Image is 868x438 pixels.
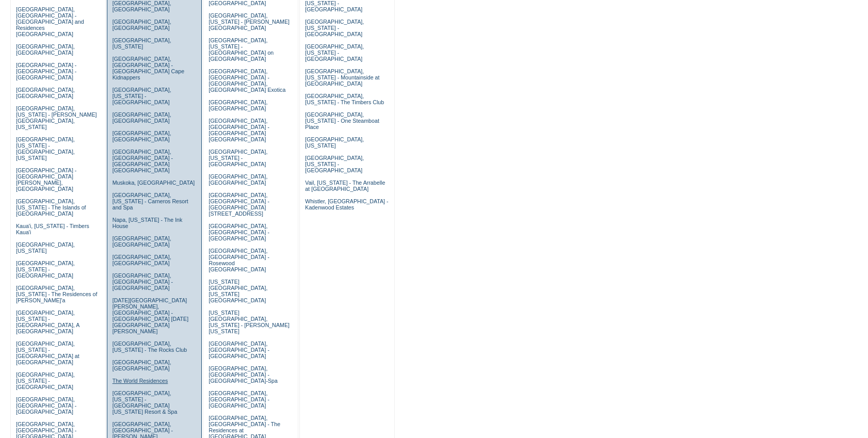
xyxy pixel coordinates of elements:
[208,340,269,359] a: [GEOGRAPHIC_DATA], [GEOGRAPHIC_DATA] - [GEOGRAPHIC_DATA]
[16,241,75,254] a: [GEOGRAPHIC_DATA], [US_STATE]
[16,340,79,365] a: [GEOGRAPHIC_DATA], [US_STATE] - [GEOGRAPHIC_DATA] at [GEOGRAPHIC_DATA]
[208,390,269,409] a: [GEOGRAPHIC_DATA], [GEOGRAPHIC_DATA] - [GEOGRAPHIC_DATA]
[112,180,195,186] a: Muskoka, [GEOGRAPHIC_DATA]
[208,310,290,334] a: [US_STATE][GEOGRAPHIC_DATA], [US_STATE] - [PERSON_NAME] [US_STATE]
[208,223,269,241] a: [GEOGRAPHIC_DATA], [GEOGRAPHIC_DATA] - [GEOGRAPHIC_DATA]
[16,136,75,161] a: [GEOGRAPHIC_DATA], [US_STATE] - [GEOGRAPHIC_DATA], [US_STATE]
[112,19,171,31] a: [GEOGRAPHIC_DATA], [GEOGRAPHIC_DATA]
[16,310,79,334] a: [GEOGRAPHIC_DATA], [US_STATE] - [GEOGRAPHIC_DATA], A [GEOGRAPHIC_DATA]
[305,198,388,210] a: Whistler, [GEOGRAPHIC_DATA] - Kadenwood Estates
[16,6,84,37] a: [GEOGRAPHIC_DATA], [GEOGRAPHIC_DATA] - [GEOGRAPHIC_DATA] and Residences [GEOGRAPHIC_DATA]
[16,62,76,80] a: [GEOGRAPHIC_DATA] - [GEOGRAPHIC_DATA] - [GEOGRAPHIC_DATA]
[112,56,184,80] a: [GEOGRAPHIC_DATA], [GEOGRAPHIC_DATA] - [GEOGRAPHIC_DATA] Cape Kidnappers
[16,87,75,99] a: [GEOGRAPHIC_DATA], [GEOGRAPHIC_DATA]
[112,37,171,50] a: [GEOGRAPHIC_DATA], [US_STATE]
[112,340,187,353] a: [GEOGRAPHIC_DATA], [US_STATE] - The Rocks Club
[208,279,267,303] a: [US_STATE][GEOGRAPHIC_DATA], [US_STATE][GEOGRAPHIC_DATA]
[208,37,274,62] a: [GEOGRAPHIC_DATA], [US_STATE] - [GEOGRAPHIC_DATA] on [GEOGRAPHIC_DATA]
[16,371,75,390] a: [GEOGRAPHIC_DATA], [US_STATE] - [GEOGRAPHIC_DATA]
[208,68,285,93] a: [GEOGRAPHIC_DATA], [GEOGRAPHIC_DATA] - [GEOGRAPHIC_DATA], [GEOGRAPHIC_DATA] Exotica
[112,149,173,173] a: [GEOGRAPHIC_DATA], [GEOGRAPHIC_DATA] - [GEOGRAPHIC_DATA] [GEOGRAPHIC_DATA]
[305,111,379,130] a: [GEOGRAPHIC_DATA], [US_STATE] - One Steamboat Place
[16,223,89,235] a: Kaua'i, [US_STATE] - Timbers Kaua'i
[112,235,171,248] a: [GEOGRAPHIC_DATA], [GEOGRAPHIC_DATA]
[112,254,171,266] a: [GEOGRAPHIC_DATA], [GEOGRAPHIC_DATA]
[112,130,171,142] a: [GEOGRAPHIC_DATA], [GEOGRAPHIC_DATA]
[208,173,267,186] a: [GEOGRAPHIC_DATA], [GEOGRAPHIC_DATA]
[16,198,86,217] a: [GEOGRAPHIC_DATA], [US_STATE] - The Islands of [GEOGRAPHIC_DATA]
[208,192,269,217] a: [GEOGRAPHIC_DATA], [GEOGRAPHIC_DATA] - [GEOGRAPHIC_DATA][STREET_ADDRESS]
[208,118,269,142] a: [GEOGRAPHIC_DATA], [GEOGRAPHIC_DATA] - [GEOGRAPHIC_DATA] [GEOGRAPHIC_DATA]
[208,99,267,111] a: [GEOGRAPHIC_DATA], [GEOGRAPHIC_DATA]
[112,359,171,371] a: [GEOGRAPHIC_DATA], [GEOGRAPHIC_DATA]
[112,87,171,105] a: [GEOGRAPHIC_DATA], [US_STATE] - [GEOGRAPHIC_DATA]
[112,192,188,210] a: [GEOGRAPHIC_DATA], [US_STATE] - Carneros Resort and Spa
[208,12,290,31] a: [GEOGRAPHIC_DATA], [US_STATE] - [PERSON_NAME][GEOGRAPHIC_DATA]
[305,43,364,62] a: [GEOGRAPHIC_DATA], [US_STATE] - [GEOGRAPHIC_DATA]
[305,180,385,192] a: Vail, [US_STATE] - The Arrabelle at [GEOGRAPHIC_DATA]
[16,285,98,303] a: [GEOGRAPHIC_DATA], [US_STATE] - The Residences of [PERSON_NAME]'a
[305,136,364,149] a: [GEOGRAPHIC_DATA], [US_STATE]
[112,217,183,229] a: Napa, [US_STATE] - The Ink House
[112,390,178,415] a: [GEOGRAPHIC_DATA], [US_STATE] - [GEOGRAPHIC_DATA] [US_STATE] Resort & Spa
[208,365,277,384] a: [GEOGRAPHIC_DATA], [GEOGRAPHIC_DATA] - [GEOGRAPHIC_DATA]-Spa
[208,149,267,167] a: [GEOGRAPHIC_DATA], [US_STATE] - [GEOGRAPHIC_DATA]
[16,396,76,415] a: [GEOGRAPHIC_DATA], [GEOGRAPHIC_DATA] - [GEOGRAPHIC_DATA]
[16,167,76,192] a: [GEOGRAPHIC_DATA] - [GEOGRAPHIC_DATA][PERSON_NAME], [GEOGRAPHIC_DATA]
[305,68,379,87] a: [GEOGRAPHIC_DATA], [US_STATE] - Mountainside at [GEOGRAPHIC_DATA]
[112,111,171,124] a: [GEOGRAPHIC_DATA], [GEOGRAPHIC_DATA]
[305,93,384,105] a: [GEOGRAPHIC_DATA], [US_STATE] - The Timbers Club
[16,43,75,56] a: [GEOGRAPHIC_DATA], [GEOGRAPHIC_DATA]
[112,378,168,384] a: The World Residences
[305,19,364,37] a: [GEOGRAPHIC_DATA], [US_STATE] - [GEOGRAPHIC_DATA]
[305,155,364,173] a: [GEOGRAPHIC_DATA], [US_STATE] - [GEOGRAPHIC_DATA]
[208,248,269,272] a: [GEOGRAPHIC_DATA], [GEOGRAPHIC_DATA] - Rosewood [GEOGRAPHIC_DATA]
[16,260,75,279] a: [GEOGRAPHIC_DATA], [US_STATE] - [GEOGRAPHIC_DATA]
[16,105,97,130] a: [GEOGRAPHIC_DATA], [US_STATE] - [PERSON_NAME][GEOGRAPHIC_DATA], [US_STATE]
[112,297,188,334] a: [DATE][GEOGRAPHIC_DATA][PERSON_NAME], [GEOGRAPHIC_DATA] - [GEOGRAPHIC_DATA] [DATE][GEOGRAPHIC_DAT...
[112,272,173,291] a: [GEOGRAPHIC_DATA], [GEOGRAPHIC_DATA] - [GEOGRAPHIC_DATA]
